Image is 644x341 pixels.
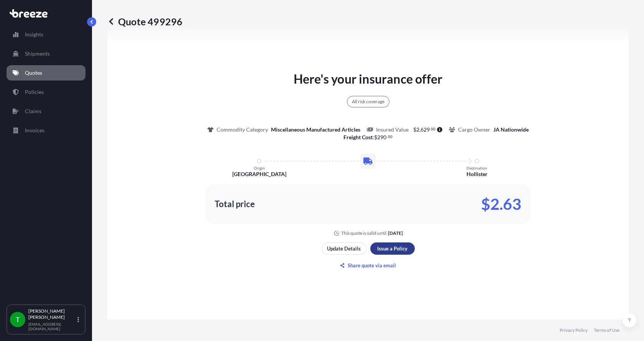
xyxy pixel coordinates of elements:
a: Shipments [7,46,85,61]
a: Terms of Use [594,327,619,333]
p: Shipments [25,50,50,58]
p: Total price [215,200,255,208]
p: : [343,133,393,141]
span: 00 [388,135,393,138]
p: Here's your insurance offer [294,70,442,88]
p: Insured Value [376,126,409,133]
p: [GEOGRAPHIC_DATA] [232,170,286,178]
p: [PERSON_NAME] [PERSON_NAME] [28,308,76,320]
p: Issue a Policy [377,245,407,252]
p: Update Details [327,245,361,252]
p: $2.63 [481,198,521,210]
p: Miscellaneous Manufactured Articles [271,126,360,133]
p: Share quote via email [348,262,396,269]
div: All risk coverage [347,96,389,107]
span: 2 [416,127,419,132]
a: Quotes [7,65,85,81]
p: Destination [467,166,487,170]
span: 290 [377,135,386,140]
p: [EMAIL_ADDRESS][DOMAIN_NAME] [28,322,76,331]
a: Invoices [7,123,85,138]
p: Policies [25,88,44,96]
a: Policies [7,84,85,100]
span: , [419,127,421,132]
p: Hollister [467,170,488,178]
span: 00 [431,128,435,130]
span: . [430,128,431,130]
a: Privacy Policy [560,327,588,333]
p: [DATE] [388,230,403,236]
p: Origin [254,166,265,170]
span: $ [413,127,416,132]
p: JA Nationwide [493,126,529,133]
p: Commodity Category [217,126,268,133]
button: Update Details [322,242,366,255]
p: This quote is valid until [341,230,386,236]
span: $ [374,135,377,140]
span: . [387,135,388,138]
b: Freight Cost [343,134,373,140]
p: Cargo Owner [458,126,490,133]
button: Issue a Policy [370,242,415,255]
span: T [16,316,20,323]
a: Claims [7,104,85,119]
button: Share quote via email [322,259,415,272]
span: 629 [421,127,430,132]
p: Quote 499296 [107,15,182,28]
a: Insights [7,27,85,42]
p: Insights [25,31,43,38]
p: Quotes [25,69,42,77]
p: Claims [25,107,41,115]
p: Invoices [25,127,44,134]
